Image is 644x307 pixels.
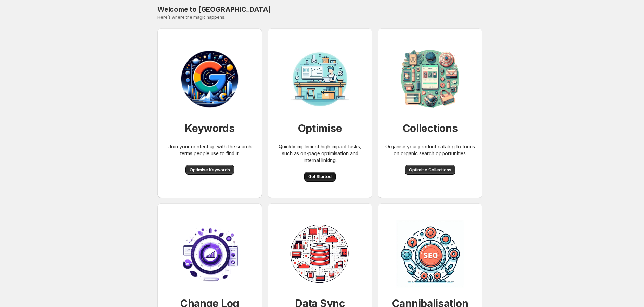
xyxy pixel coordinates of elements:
button: Get Started [304,172,336,182]
span: Optimise Keywords [190,167,230,173]
span: Welcome to [GEOGRAPHIC_DATA] [157,5,271,13]
span: Get Started [308,174,332,179]
img: Workbench for SEO [286,45,354,113]
img: Collection organisation for SEO [396,45,464,113]
img: Workbench for SEO [176,45,244,113]
h1: Collections [403,121,458,135]
h1: Optimise [298,121,342,135]
p: Here’s where the magic happens... [157,15,482,20]
h1: Keywords [185,121,235,135]
button: Optimise Collections [405,165,455,175]
p: Join your content up with the search terms people use to find it. [163,143,257,157]
button: Optimise Keywords [185,165,234,175]
img: Data sycning from Shopify [286,220,354,288]
p: Organise your product catalog to focus on organic search opportunities. [383,143,477,157]
img: Change log to view optimisations [176,220,244,288]
img: Cannibalisation for SEO of collections [396,220,464,288]
p: Quickly implement high impact tasks, such as on-page optimisation and internal linking. [273,143,367,164]
span: Optimise Collections [409,167,451,173]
